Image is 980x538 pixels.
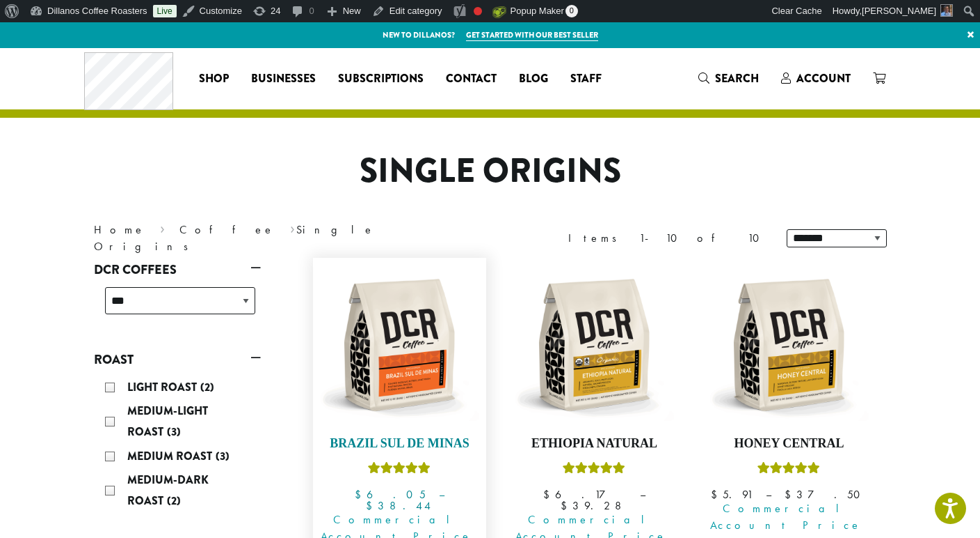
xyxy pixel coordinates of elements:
[446,70,497,88] span: Contact
[561,498,572,513] span: $
[709,265,869,425] img: DCR-12oz-Honey-Central-Stock-scaled.png
[127,403,208,440] span: Medium-Light Roast
[94,222,145,237] a: Home
[543,487,627,502] bdi: 6.17
[94,282,261,331] div: DCR Coffees
[568,230,766,247] div: Items 1-10 of 10
[570,70,602,88] span: Staff
[200,379,214,395] span: (2)
[785,487,796,502] span: $
[338,70,424,88] span: Subscriptions
[519,70,548,88] span: Blog
[127,379,200,395] span: Light Roast
[757,460,820,481] div: Rated 5.00 out of 5
[565,5,578,17] span: 0
[703,500,869,534] span: Commercial Account Price
[514,436,674,452] h4: Ethiopia Natural
[160,217,165,238] span: ›
[153,5,177,17] a: Live
[561,498,628,513] bdi: 39.28
[355,487,426,502] bdi: 6.05
[179,222,275,237] a: Coffee
[199,70,229,88] span: Shop
[709,436,869,452] h4: Honey Central
[94,258,261,282] a: DCR Coffees
[290,217,295,238] span: ›
[355,487,367,502] span: $
[368,460,431,481] div: Rated 5.00 out of 5
[439,487,444,502] span: –
[766,487,771,502] span: –
[127,448,216,464] span: Medium Roast
[640,487,645,502] span: –
[711,487,753,502] bdi: 5.91
[167,493,181,509] span: (2)
[961,22,980,47] a: ×
[543,487,555,502] span: $
[216,448,230,464] span: (3)
[319,265,479,425] img: DCR-12oz-Brazil-Sul-De-Minas-Stock-scaled.png
[796,70,851,86] span: Account
[514,265,674,425] img: DCR-12oz-FTO-Ethiopia-Natural-Stock-scaled.png
[167,424,181,440] span: (3)
[466,29,598,41] a: Get started with our best seller
[94,371,261,519] div: Roast
[563,460,625,481] div: Rated 5.00 out of 5
[94,222,469,255] nav: Breadcrumb
[320,436,480,452] h4: Brazil Sul De Minas
[785,487,867,502] bdi: 37.50
[711,487,723,502] span: $
[474,7,482,15] div: Focus keyphrase not set
[251,70,316,88] span: Businesses
[687,67,770,90] a: Search
[94,348,261,371] a: Roast
[715,70,759,86] span: Search
[83,151,897,192] h1: Single Origins
[188,68,240,90] a: Shop
[127,472,209,509] span: Medium-Dark Roast
[366,498,378,513] span: $
[366,498,433,513] bdi: 38.44
[559,68,613,90] a: Staff
[862,6,936,16] span: [PERSON_NAME]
